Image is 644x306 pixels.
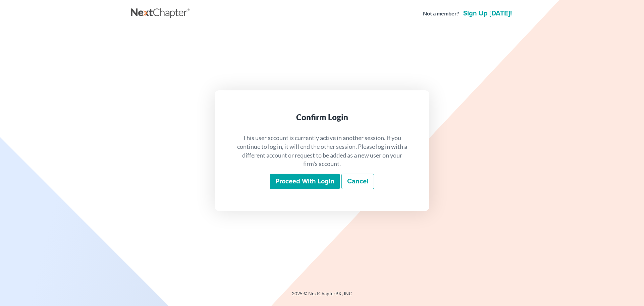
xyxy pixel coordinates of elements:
[423,10,459,17] strong: Not a member?
[131,290,513,302] div: 2025 © NextChapterBK, INC
[462,10,513,17] a: Sign up [DATE]!
[236,112,408,123] div: Confirm Login
[236,134,408,168] p: This user account is currently active in another session. If you continue to log in, it will end ...
[270,174,340,189] input: Proceed with login
[341,174,374,189] a: Cancel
